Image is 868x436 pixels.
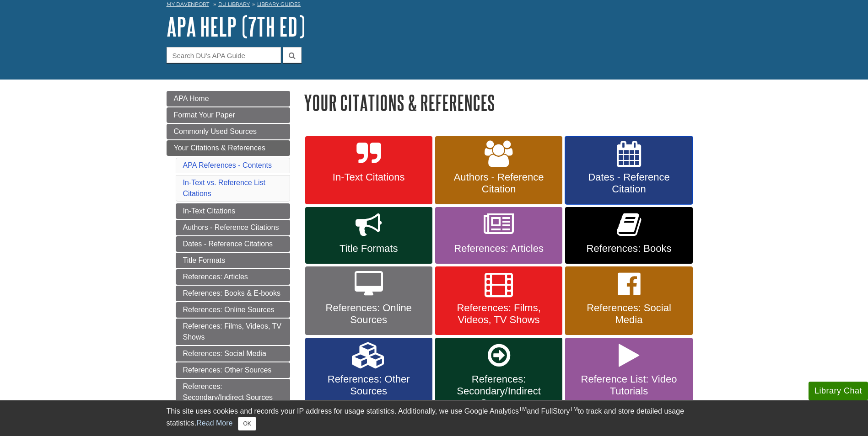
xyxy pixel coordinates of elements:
a: References: Social Media [565,266,692,335]
span: References: Films, Videos, TV Shows [442,302,555,326]
span: APA Home [174,95,209,102]
a: References: Other Sources [176,362,290,378]
input: Search DU's APA Guide [167,47,281,63]
a: Dates - Reference Citations [176,236,290,252]
sup: TM [570,406,578,412]
span: Title Formats [312,243,426,255]
a: References: Books & E-books [176,286,290,301]
div: This site uses cookies and records your IP address for usage statistics. Additionally, we use Goo... [167,406,702,431]
span: References: Secondary/Indirect Sources [442,373,555,409]
a: Reference List: Video Tutorials [565,338,692,418]
button: Library Chat [809,382,868,400]
a: APA Home [167,91,290,106]
span: References: Articles [442,243,555,255]
span: Authors - Reference Citation [442,171,555,195]
button: Close [238,417,256,431]
h1: Your Citations & References [304,91,702,114]
a: Title Formats [305,207,432,264]
span: References: Other Sources [312,373,426,397]
a: Authors - Reference Citations [176,220,290,235]
a: In-Text Citations [305,136,432,205]
a: Your Citations & References [167,140,290,156]
a: References: Secondary/Indirect Sources [435,338,562,418]
span: Dates - Reference Citation [572,171,685,195]
a: References: Films, Videos, TV Shows [176,319,290,345]
sup: TM [519,406,527,412]
a: References: Other Sources [305,338,432,418]
a: In-Text Citations [176,203,290,219]
span: References: Social Media [572,302,685,326]
a: Read More [196,419,232,427]
a: Dates - Reference Citation [565,136,692,205]
a: APA Help (7th Ed) [167,12,305,41]
a: References: Articles [176,269,290,285]
span: Your Citations & References [174,144,265,152]
a: DU Library [218,1,250,7]
a: References: Articles [435,207,562,264]
a: References: Films, Videos, TV Shows [435,266,562,335]
a: References: Social Media [176,346,290,362]
a: Commonly Used Sources [167,124,290,139]
a: References: Online Sources [305,266,432,335]
span: References: Online Sources [312,302,426,326]
span: Reference List: Video Tutorials [572,373,685,397]
a: References: Secondary/Indirect Sources [176,379,290,405]
span: References: Books [572,243,685,255]
a: References: Books [565,207,692,264]
span: Format Your Paper [174,111,235,119]
a: References: Online Sources [176,302,290,318]
a: In-Text vs. Reference List Citations [183,179,266,197]
span: In-Text Citations [312,171,426,183]
a: APA References - Contents [183,161,272,169]
a: Authors - Reference Citation [435,136,562,205]
a: Library Guides [257,1,301,7]
a: Title Formats [176,253,290,268]
a: My Davenport [167,0,209,8]
span: Commonly Used Sources [174,128,257,135]
a: Format Your Paper [167,107,290,123]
